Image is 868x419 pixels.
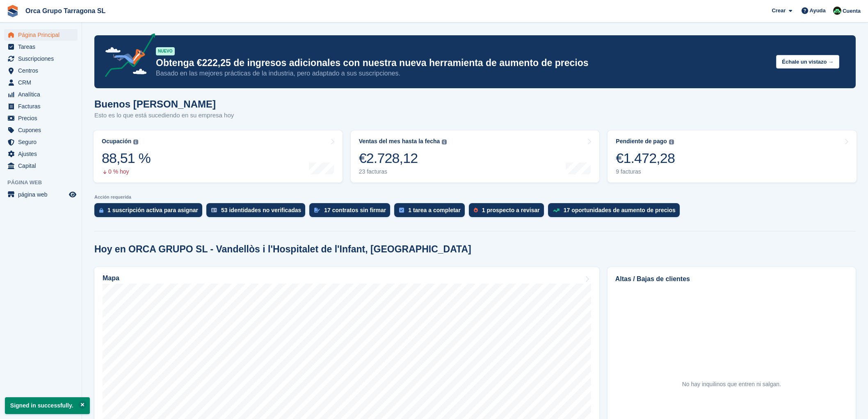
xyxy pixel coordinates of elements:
span: Cupones [18,124,67,136]
div: Ventas del mes hasta la fecha [359,138,440,145]
a: Ventas del mes hasta la fecha €2.728,12 23 facturas [351,131,600,183]
a: menu [4,29,78,41]
span: Página Principal [18,29,67,41]
img: icon-info-grey-7440780725fd019a000dd9b08b2336e03edf1995a4989e88bcd33f0948082b44.svg [442,140,447,144]
a: menu [4,77,78,88]
a: menu [4,89,78,100]
img: icon-info-grey-7440780725fd019a000dd9b08b2336e03edf1995a4989e88bcd33f0948082b44.svg [133,140,138,144]
img: Tania [833,7,841,15]
h1: Buenos [PERSON_NAME] [94,98,234,110]
a: 1 tarea a completar [394,203,469,221]
span: Facturas [18,101,67,112]
span: Crear [772,7,786,15]
span: Capital [18,160,67,172]
p: Basado en las mejores prácticas de la industria, pero adaptado a sus suscripciones. [156,69,770,78]
div: 1 tarea a completar [408,207,461,213]
span: Seguro [18,136,67,148]
div: €1.472,28 [616,150,675,167]
div: No hay inquilinos que entren ni salgan. [682,380,781,389]
a: Pendiente de pago €1.472,28 9 facturas [608,131,857,183]
h2: Mapa [103,275,119,282]
span: CRM [18,77,67,88]
div: 53 identidades no verificadas [221,207,301,213]
div: 1 suscripción activa para asignar [107,207,198,213]
img: active_subscription_to_allocate_icon-d502201f5373d7db506a760aba3b589e785aa758c864c3986d89f69b8ff3... [99,208,103,213]
div: Pendiente de pago [616,138,667,145]
p: Acción requerida [94,195,856,200]
a: menu [4,112,78,124]
a: menu [4,136,78,148]
a: 17 contratos sin firmar [309,203,394,221]
div: €2.728,12 [359,150,447,167]
img: prospect-51fa495bee0391a8d652442698ab0144808aea92771e9ea1ae160a38d050c398.svg [474,208,478,213]
a: menu [4,148,78,160]
p: Signed in successfully. [5,397,90,414]
p: Esto es lo que está sucediendo en su empresa hoy [94,111,234,120]
a: 17 oportunidades de aumento de precios [548,203,684,221]
img: icon-info-grey-7440780725fd019a000dd9b08b2336e03edf1995a4989e88bcd33f0948082b44.svg [669,140,674,144]
a: menu [4,124,78,136]
p: Obtenga €222,25 de ingresos adicionales con nuestra nueva herramienta de aumento de precios [156,57,770,69]
a: 1 prospecto a revisar [469,203,548,221]
img: stora-icon-8386f47178a22dfd0bd8f6a31ec36ba5ce8667c1dd55bd0f319d3a0aa187defe.svg [7,5,19,17]
button: Échale un vistazo → [776,55,839,69]
a: Orca Grupo Tarragona SL [22,4,109,18]
div: 17 contratos sin firmar [324,207,386,213]
div: NUEVO [156,47,175,55]
a: menu [4,53,78,64]
img: contract_signature_icon-13c848040528278c33f63329250d36e43548de30e8caae1d1a13099fd9432cc5.svg [314,208,320,213]
img: price_increase_opportunities-93ffe204e8149a01c8c9dc8f82e8f89637d9d84a8eef4429ea346261dce0b2c0.svg [553,208,560,212]
span: Cuenta [843,7,861,15]
div: Ocupación [102,138,131,145]
div: 9 facturas [616,168,675,175]
h2: Hoy en ORCA GRUPO SL - Vandellòs i l'Hospitalet de l'Infant, [GEOGRAPHIC_DATA] [94,244,471,255]
span: Página web [7,179,82,187]
img: task-75834270c22a3079a89374b754ae025e5fb1db73e45f91037f5363f120a921f8.svg [399,208,404,213]
a: menu [4,65,78,76]
span: Ajustes [18,148,67,160]
a: 53 identidades no verificadas [206,203,309,221]
a: Vista previa de la tienda [68,190,78,199]
a: menu [4,101,78,112]
span: Tareas [18,41,67,53]
h2: Altas / Bajas de clientes [615,274,848,284]
div: 1 prospecto a revisar [482,207,540,213]
div: 88,51 % [102,150,151,167]
span: Analítica [18,89,67,100]
div: 23 facturas [359,168,447,175]
a: 1 suscripción activa para asignar [94,203,206,221]
div: 17 oportunidades de aumento de precios [564,207,676,213]
span: Precios [18,112,67,124]
span: página web [18,189,67,200]
img: verify_identity-adf6edd0f0f0b5bbfe63781bf79b02c33cf7c696d77639b501bdc392416b5a36.svg [211,208,217,213]
a: Ocupación 88,51 % 0 % hoy [94,131,343,183]
div: 0 % hoy [102,168,151,175]
a: menu [4,160,78,172]
img: price-adjustments-announcement-icon-8257ccfd72463d97f412b2fc003d46551f7dbcb40ab6d574587a9cd5c0d94... [98,33,155,80]
span: Centros [18,65,67,76]
a: menú [4,189,78,200]
span: Ayuda [810,7,826,15]
a: menu [4,41,78,53]
span: Suscripciones [18,53,67,64]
